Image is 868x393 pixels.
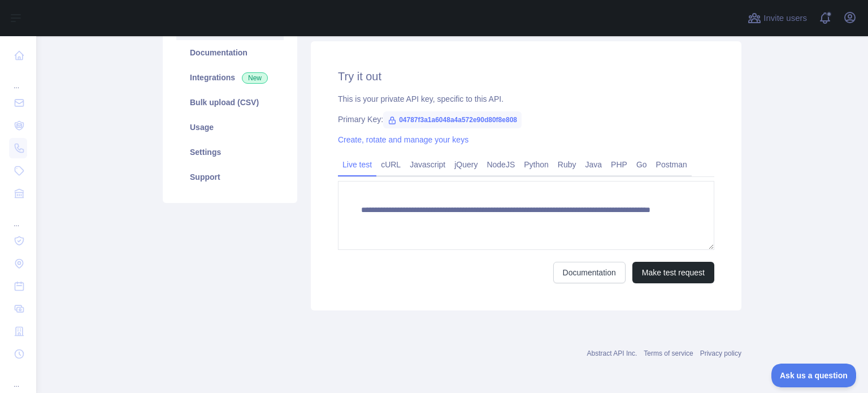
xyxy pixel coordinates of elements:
div: ... [9,68,27,90]
a: PHP [606,156,632,174]
a: Abstract API Inc. [587,349,637,357]
h2: Try it out [338,68,714,84]
a: Terms of service [644,349,693,357]
a: Bulk upload (CSV) [176,90,284,115]
a: Documentation [176,40,284,65]
a: Create, rotate and manage your keys [338,135,468,144]
a: Integrations New [176,65,284,90]
span: 04787f3a1a6048a4a572e90d80f8e808 [383,111,522,128]
button: Invite users [745,9,809,27]
a: Live test [338,156,376,174]
a: NodeJS [482,156,519,174]
a: Usage [176,115,284,140]
a: cURL [376,156,405,174]
a: Support [176,165,284,189]
span: Invite users [763,12,807,25]
div: This is your private API key, specific to this API. [338,93,714,105]
div: ... [9,366,27,389]
a: Settings [176,140,284,165]
a: jQuery [450,156,482,174]
a: Javascript [405,156,450,174]
a: Privacy policy [700,349,741,357]
button: Make test request [632,262,714,283]
span: New [242,72,268,84]
div: Primary Key: [338,114,714,125]
a: Python [519,156,553,174]
a: Ruby [553,156,581,174]
a: Java [581,156,607,174]
a: Go [632,156,652,174]
a: Postman [652,156,692,174]
a: Documentation [553,262,626,283]
iframe: Toggle Customer Support [771,364,857,387]
div: ... [9,206,27,228]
